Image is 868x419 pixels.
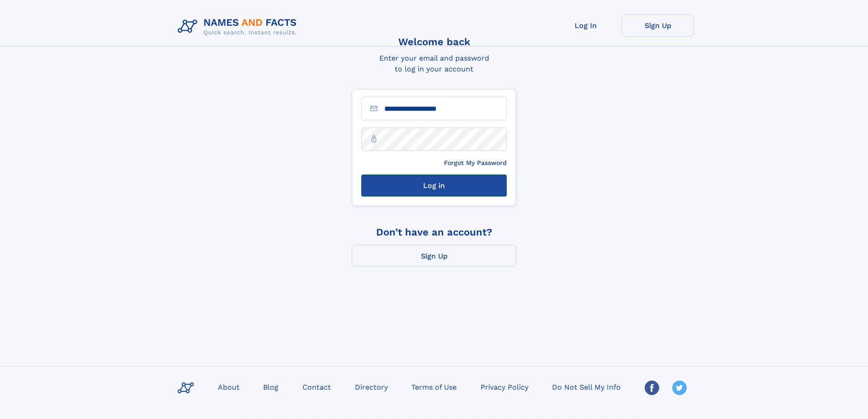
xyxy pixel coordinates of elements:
[548,380,624,393] a: Do Not Sell My Info
[549,14,622,37] a: Log In
[351,380,392,393] a: Directory
[352,53,516,75] div: Enter your email and password to log in your account
[421,248,448,264] div: Sign Up
[259,380,282,393] a: Blog
[352,226,516,238] div: Don’t have an account?
[361,174,507,197] button: Log in
[444,158,507,168] a: Forgot My Password
[214,380,243,393] a: About
[408,380,460,393] a: Terms of Use
[299,380,335,393] a: Contact
[645,381,659,395] img: Facebook
[477,380,532,393] a: Privacy Policy
[174,14,304,39] img: Logo Names and Facts
[622,14,694,37] a: Sign Up
[352,245,516,267] a: Sign Up
[672,381,687,395] img: Twitter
